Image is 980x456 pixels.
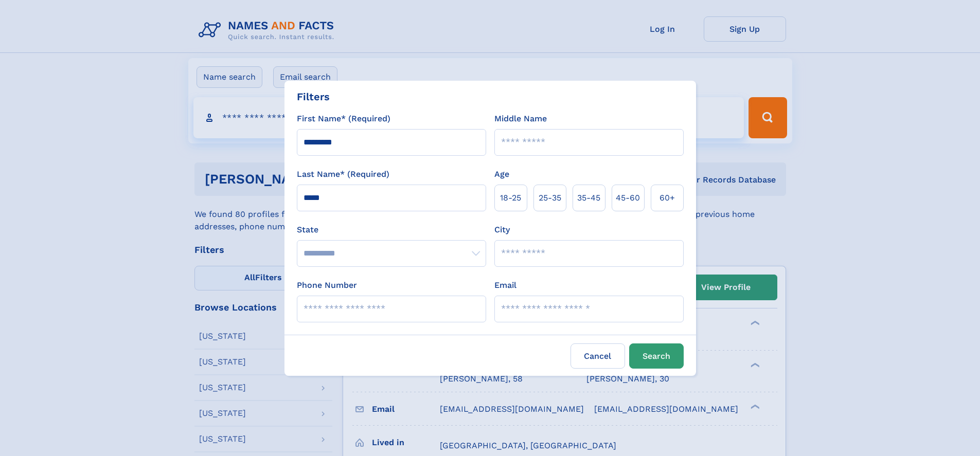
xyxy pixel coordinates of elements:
label: Last Name* (Required) [297,168,389,180]
label: Cancel [571,343,625,369]
label: State [297,224,486,236]
span: 35‑45 [577,192,600,204]
label: Middle Name [494,113,547,125]
label: Age [494,168,509,180]
span: 25‑35 [539,192,561,204]
label: City [494,224,510,236]
label: First Name* (Required) [297,113,390,125]
label: Email [494,279,516,291]
span: 45‑60 [616,192,640,204]
span: 60+ [660,192,675,204]
span: 18‑25 [500,192,521,204]
button: Search [629,343,684,369]
div: Filters [297,89,330,104]
label: Phone Number [297,279,357,291]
